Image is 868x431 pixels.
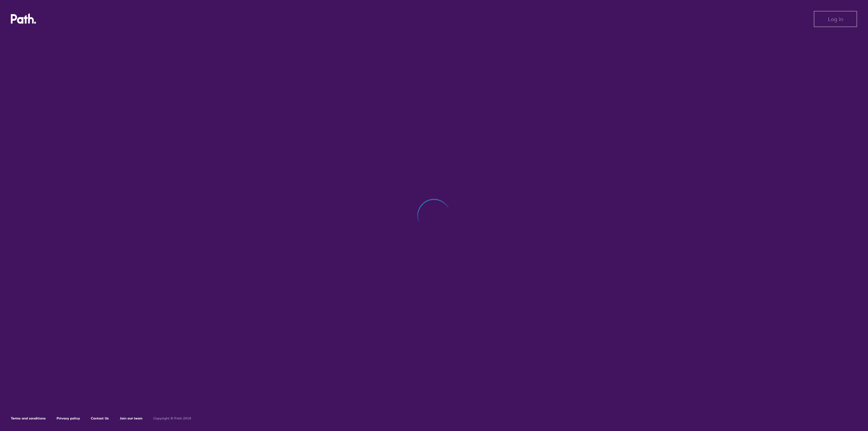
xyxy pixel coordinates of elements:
button: Log in [814,11,857,27]
a: Contact Us [91,416,109,420]
a: Terms and conditions [11,416,46,420]
a: Join our team [120,416,142,420]
a: Privacy policy [57,416,80,420]
span: Log in [828,16,843,22]
h6: Copyright © Path 2018 [153,416,191,420]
